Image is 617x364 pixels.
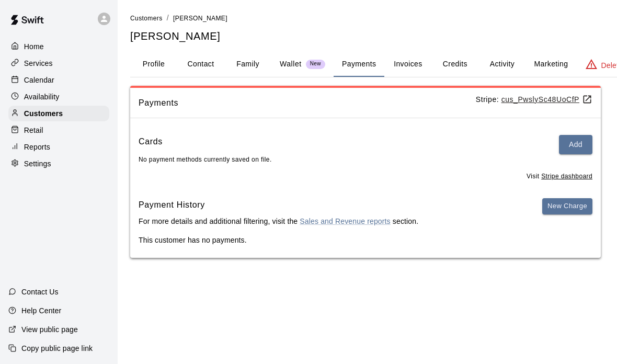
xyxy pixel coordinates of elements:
[139,235,592,245] p: This customer has no payments.
[24,108,63,119] p: Customers
[8,89,109,105] a: Availability
[167,13,169,24] li: /
[8,55,109,71] a: Services
[24,58,53,69] p: Services
[8,122,109,138] a: Retail
[139,135,163,154] h6: Cards
[8,156,109,172] a: Settings
[173,15,227,22] span: [PERSON_NAME]
[21,305,61,316] p: Help Center
[24,41,44,52] p: Home
[24,75,54,85] p: Calendar
[541,173,592,180] a: You don't have the permission to visit the Stripe dashboard
[384,52,431,77] button: Invoices
[8,106,109,121] a: Customers
[501,95,592,104] a: cus_PwslySc48UoCfP
[478,52,525,77] button: Activity
[431,52,478,77] button: Credits
[24,125,43,135] p: Retail
[139,216,418,226] p: For more details and additional filtering, visit the section.
[24,158,51,169] p: Settings
[130,52,177,77] button: Profile
[476,94,592,105] p: Stripe:
[306,61,325,67] span: New
[139,198,418,212] h6: Payment History
[24,142,50,152] p: Reports
[139,156,272,163] span: No payment methods currently saved on file.
[280,59,302,70] p: Wallet
[21,324,78,335] p: View public page
[177,52,224,77] button: Contact
[224,52,271,77] button: Family
[21,343,93,354] p: Copy public page link
[300,217,390,225] a: Sales and Revenue reports
[21,287,59,297] p: Contact Us
[130,14,163,22] a: Customers
[527,172,592,182] span: Visit
[525,52,576,77] button: Marketing
[24,92,60,102] p: Availability
[334,52,384,77] button: Payments
[8,139,109,155] a: Reports
[8,39,109,54] a: Home
[130,15,163,22] span: Customers
[559,135,592,154] button: Add
[541,173,592,180] u: Stripe dashboard
[542,198,592,214] button: New Charge
[8,72,109,88] a: Calendar
[139,96,476,110] span: Payments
